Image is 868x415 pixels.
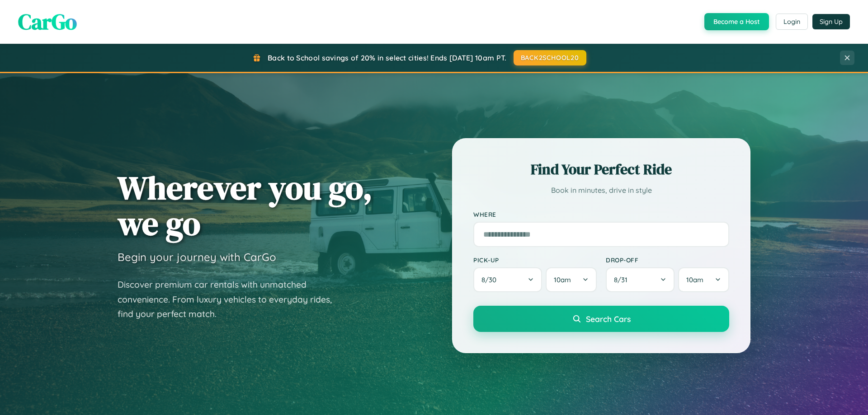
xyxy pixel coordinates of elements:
span: Search Cars [586,314,631,324]
h3: Begin your journey with CarGo [118,250,276,264]
h2: Find Your Perfect Ride [473,159,729,179]
p: Discover premium car rentals with unmatched convenience. From luxury vehicles to everyday rides, ... [118,277,344,322]
p: Book in minutes, drive in style [473,184,729,197]
span: 8 / 31 [614,275,632,284]
label: Where [473,210,729,218]
button: 10am [546,267,597,292]
label: Pick-up [473,256,597,264]
span: 10am [686,275,703,284]
label: Drop-off [606,256,729,264]
button: 10am [678,267,729,292]
span: 8 / 30 [481,275,501,284]
h1: Wherever you go, we go [118,170,373,241]
button: Sign Up [812,14,850,29]
button: 8/30 [473,267,542,292]
span: 10am [554,275,571,284]
button: Login [776,14,808,30]
button: Search Cars [473,306,729,332]
button: Become a Host [704,13,769,30]
span: CarGo [18,7,77,37]
button: BACK2SCHOOL20 [514,50,586,65]
span: Back to School savings of 20% in select cities! Ends [DATE] 10am PT. [268,53,506,62]
button: 8/31 [606,267,675,292]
